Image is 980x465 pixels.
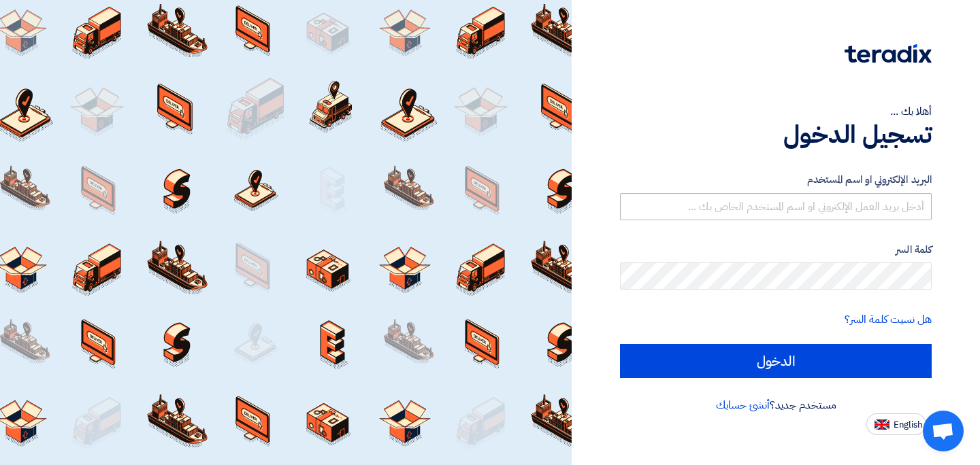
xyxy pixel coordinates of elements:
div: أهلا بك ... [620,103,932,120]
a: أنشئ حسابك [716,397,770,413]
h1: تسجيل الدخول [620,120,932,150]
div: مستخدم جديد؟ [620,397,932,413]
input: الدخول [620,344,932,378]
span: English [894,420,922,430]
button: English [866,413,926,435]
img: en-US.png [875,419,889,430]
a: هل نسيت كلمة السر؟ [845,311,932,328]
div: دردشة مفتوحة [923,411,964,451]
label: كلمة السر [620,242,932,258]
img: Teradix logo [845,44,932,63]
input: أدخل بريد العمل الإلكتروني او اسم المستخدم الخاص بك ... [620,193,932,220]
label: البريد الإلكتروني او اسم المستخدم [620,172,932,188]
